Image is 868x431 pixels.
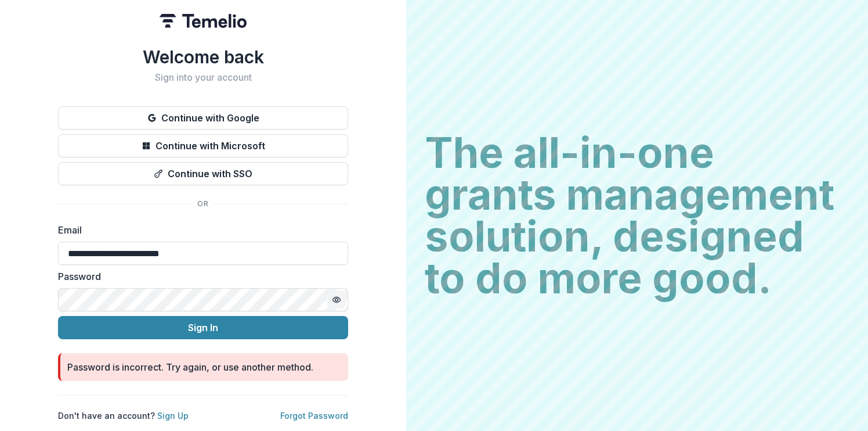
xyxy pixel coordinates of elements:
button: Continue with SSO [58,162,348,185]
label: Password [58,270,341,283]
p: Don't have an account? [58,410,189,422]
img: Temelio [160,14,247,28]
div: Password is incorrect. Try again, or use another method. [67,360,313,374]
h2: Sign into your account [58,72,348,83]
h1: Welcome back [58,46,348,67]
a: Forgot Password [280,411,348,421]
button: Continue with Google [58,106,348,130]
button: Continue with Microsoft [58,134,348,157]
label: Email [58,223,341,237]
a: Sign Up [157,411,189,421]
button: Toggle password visibility [327,290,346,309]
button: Sign In [58,316,348,339]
